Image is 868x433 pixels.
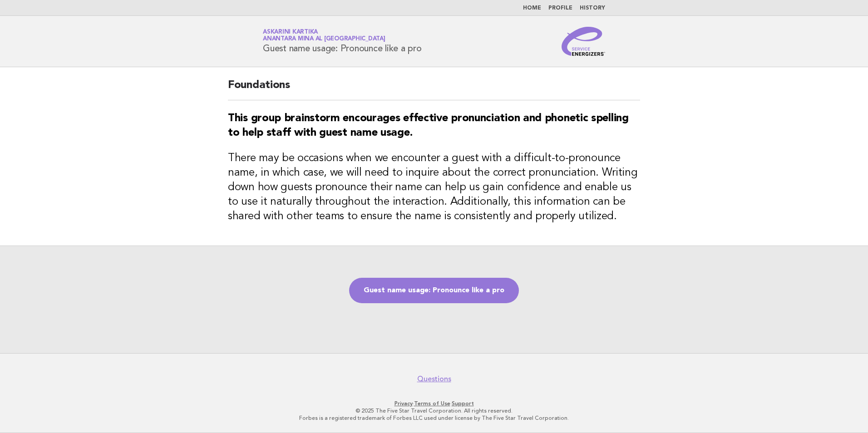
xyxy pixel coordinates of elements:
[263,36,385,42] span: Anantara Mina al [GEOGRAPHIC_DATA]
[228,78,640,100] h2: Foundations
[228,113,629,138] strong: This group brainstorm encourages effective pronunciation and phonetic spelling to help staff with...
[349,278,519,303] a: Guest name usage: Pronounce like a pro
[580,5,605,11] a: History
[523,5,541,11] a: Home
[452,400,474,407] a: Support
[548,5,572,11] a: Profile
[395,400,413,407] a: Privacy
[156,414,712,422] p: Forbes is a registered trademark of Forbes LLC used under license by The Five Star Travel Corpora...
[414,400,450,407] a: Terms of Use
[263,29,385,42] a: Askarini KartikaAnantara Mina al [GEOGRAPHIC_DATA]
[562,27,605,56] img: Service Energizers
[156,400,712,407] p: · ·
[156,407,712,414] p: © 2025 The Five Star Travel Corporation. All rights reserved.
[417,374,451,384] a: Questions
[263,30,422,53] h1: Guest name usage: Pronounce like a pro
[228,151,640,224] h3: There may be occasions when we encounter a guest with a difficult-to-pronounce name, in which cas...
